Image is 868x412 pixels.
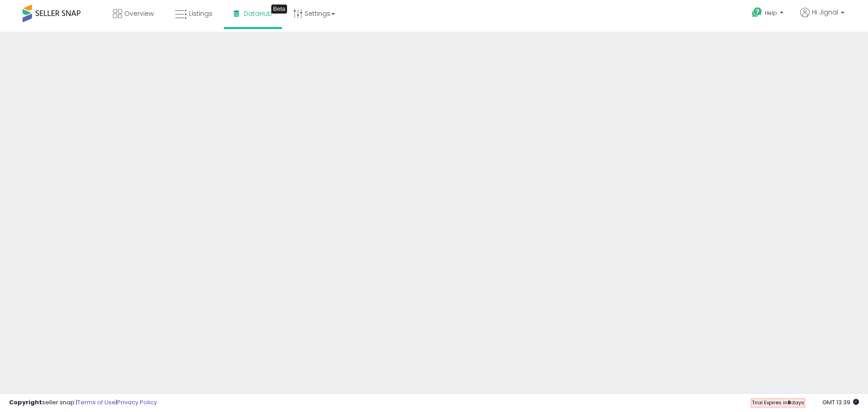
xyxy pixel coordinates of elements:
[124,9,154,18] span: Overview
[9,398,157,407] div: seller snap | |
[788,399,791,406] b: 8
[117,398,157,407] a: Privacy Policy
[77,398,116,407] a: Terms of Use
[765,9,777,17] span: Help
[812,8,838,17] span: Hi Jignal
[822,398,859,407] span: 2025-08-18 13:39 GMT
[752,399,804,406] span: Trial Expires in days
[751,7,763,18] i: Get Help
[9,398,42,407] strong: Copyright
[189,9,212,18] span: Listings
[244,9,272,18] span: DataHub
[800,8,844,28] a: Hi Jignal
[271,5,287,14] div: Tooltip anchor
